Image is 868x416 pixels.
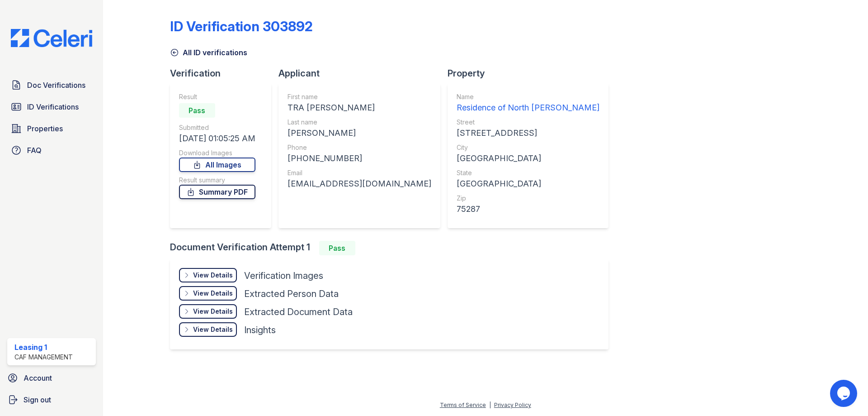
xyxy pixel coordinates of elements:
span: Properties [27,123,63,134]
span: Sign out [24,394,51,405]
div: [STREET_ADDRESS] [457,127,599,139]
div: Document Verification Attempt 1 [170,241,616,255]
div: ID Verification 303892 [170,18,313,34]
div: Property [448,67,616,80]
div: Result [179,92,255,101]
a: Terms of Service [440,402,486,408]
a: Properties [7,120,96,138]
span: FAQ [27,145,42,156]
div: Name [457,92,599,101]
div: [DATE] 01:05:25 AM [179,132,255,145]
div: View Details [193,289,233,298]
a: Sign out [4,391,99,409]
div: Result summary [179,176,255,185]
iframe: chat widget [830,380,859,407]
div: 75287 [457,203,599,215]
div: View Details [193,271,233,280]
a: Summary PDF [179,185,255,199]
div: City [457,143,599,152]
div: Email [288,168,431,177]
a: Name Residence of North [PERSON_NAME] [457,92,599,114]
a: All ID verifications [170,47,247,58]
div: Download Images [179,148,255,158]
div: Submitted [179,123,255,132]
div: View Details [193,307,233,316]
div: First name [288,92,431,101]
div: Verification Images [244,269,323,282]
a: Doc Verifications [7,76,96,94]
div: TRA [PERSON_NAME] [288,101,431,114]
span: Account [24,373,52,383]
div: [GEOGRAPHIC_DATA] [457,177,599,190]
div: [GEOGRAPHIC_DATA] [457,152,599,165]
a: Privacy Policy [494,402,531,408]
div: Extracted Person Data [244,287,339,300]
div: View Details [193,325,233,334]
span: Doc Verifications [27,80,85,91]
div: Insights [244,324,276,336]
div: Verification [170,67,278,80]
div: Pass [179,103,215,118]
div: Last name [288,118,431,127]
span: ID Verifications [27,101,79,112]
a: ID Verifications [7,98,96,116]
a: FAQ [7,141,96,159]
div: [PHONE_NUMBER] [288,152,431,165]
div: Phone [288,143,431,152]
img: CE_Logo_Blue-a8612792a0a2168367f1c8372b55b34899dd931a85d93a1a3d3e32e68fde9ad4.png [4,29,99,47]
div: Residence of North [PERSON_NAME] [457,101,599,114]
div: [EMAIL_ADDRESS][DOMAIN_NAME] [288,177,431,190]
div: CAF Management [14,353,73,362]
div: Pass [319,241,355,255]
div: [PERSON_NAME] [288,127,431,139]
div: Zip [457,194,599,203]
div: Leasing 1 [14,342,73,353]
a: All Images [179,158,255,172]
div: | [489,402,491,408]
div: Street [457,118,599,127]
a: Account [4,369,99,387]
div: State [457,168,599,177]
div: Applicant [278,67,448,80]
div: Extracted Document Data [244,306,353,318]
